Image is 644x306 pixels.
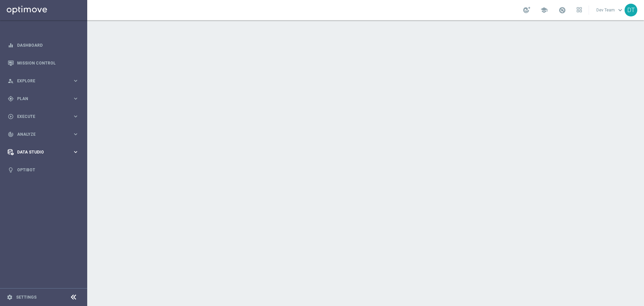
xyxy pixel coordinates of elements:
[17,79,72,83] span: Explore
[8,161,79,179] div: Optibot
[8,96,14,102] i: gps_fixed
[7,149,79,155] button: Data Studio keyboard_arrow_right
[596,5,625,15] a: Dev Teamkeyboard_arrow_down
[8,96,72,102] div: Plan
[72,149,79,155] i: keyboard_arrow_right
[17,54,79,72] a: Mission Control
[8,78,72,84] div: Explore
[8,78,14,84] i: person_search
[17,161,79,179] a: Optibot
[7,294,13,300] i: settings
[8,114,14,120] i: play_circle_outline
[72,78,79,84] i: keyboard_arrow_right
[72,131,79,137] i: keyboard_arrow_right
[17,150,72,154] span: Data Studio
[540,6,548,14] span: school
[8,36,79,54] div: Dashboard
[8,167,14,173] i: lightbulb
[17,115,72,119] span: Execute
[17,97,72,101] span: Plan
[8,42,14,48] i: equalizer
[7,132,79,137] button: track_changes Analyze keyboard_arrow_right
[17,132,72,136] span: Analyze
[8,149,72,155] div: Data Studio
[7,60,79,66] button: Mission Control
[7,96,79,101] button: gps_fixed Plan keyboard_arrow_right
[16,295,37,299] a: Settings
[7,167,79,173] button: lightbulb Optibot
[7,43,79,48] button: equalizer Dashboard
[8,131,72,137] div: Analyze
[625,4,637,16] div: DT
[8,114,72,120] div: Execute
[7,78,79,84] button: person_search Explore keyboard_arrow_right
[72,95,79,102] i: keyboard_arrow_right
[8,131,14,137] i: track_changes
[72,113,79,120] i: keyboard_arrow_right
[7,114,79,119] button: play_circle_outline Execute keyboard_arrow_right
[8,54,79,72] div: Mission Control
[616,6,624,14] span: keyboard_arrow_down
[17,36,79,54] a: Dashboard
